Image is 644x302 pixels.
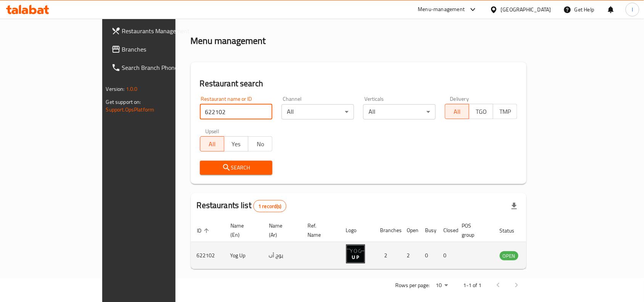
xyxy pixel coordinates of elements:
h2: Menu management [191,35,266,47]
span: TMP [496,106,514,117]
div: Menu-management [418,5,465,14]
span: Status [500,226,525,235]
button: Search [200,161,272,175]
td: 2 [401,242,419,269]
span: All [203,139,221,150]
span: TGO [472,106,490,117]
span: Version: [106,84,125,94]
input: Search for restaurant name or ID.. [200,104,272,120]
button: All [200,136,224,152]
div: Export file [505,197,523,215]
span: 1 record(s) [254,203,286,210]
a: Support.OpsPlatform [106,105,155,115]
button: All [445,104,469,119]
label: Upsell [205,129,219,134]
td: 0 [438,242,456,269]
th: Branches [374,219,401,242]
span: Name (En) [230,221,254,239]
button: TMP [493,104,517,119]
div: All [363,104,436,120]
div: All [282,104,354,120]
div: Total records count [253,200,287,212]
span: POS group [462,221,485,239]
span: 1.0.0 [126,84,138,94]
table: enhanced table [191,219,560,269]
h2: Restaurant search [200,78,518,89]
span: Search Branch Phone [122,63,204,72]
td: 0 [419,242,438,269]
span: l [632,5,633,14]
span: Branches [122,45,204,54]
h2: Restaurants list [197,200,287,212]
td: Yog Up [224,242,263,269]
span: OPEN [500,252,518,260]
span: Menu management [224,10,275,19]
p: Rows per page: [395,281,430,290]
span: Get support on: [106,97,141,107]
a: Search Branch Phone [105,58,210,77]
button: No [248,136,272,152]
th: Busy [419,219,438,242]
a: Branches [105,40,210,58]
button: Yes [224,136,248,152]
label: Delivery [450,96,469,102]
span: Ref. Name [308,221,331,239]
a: Restaurants Management [105,22,210,40]
span: Restaurants Management [122,26,204,36]
span: ID [197,226,211,235]
div: Rows per page: [433,280,451,291]
span: Search [206,163,266,173]
button: TGO [469,104,493,119]
p: 1-1 of 1 [463,281,481,290]
th: Closed [438,219,456,242]
div: [GEOGRAPHIC_DATA] [501,5,551,14]
th: Open [401,219,419,242]
td: 2 [374,242,401,269]
td: يوج أب [263,242,301,269]
img: Yog Up [346,244,365,263]
span: Yes [227,139,245,150]
span: Name (Ar) [269,221,292,239]
th: Logo [340,219,374,242]
li: / [218,10,221,19]
span: No [251,139,269,150]
span: All [448,106,466,117]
